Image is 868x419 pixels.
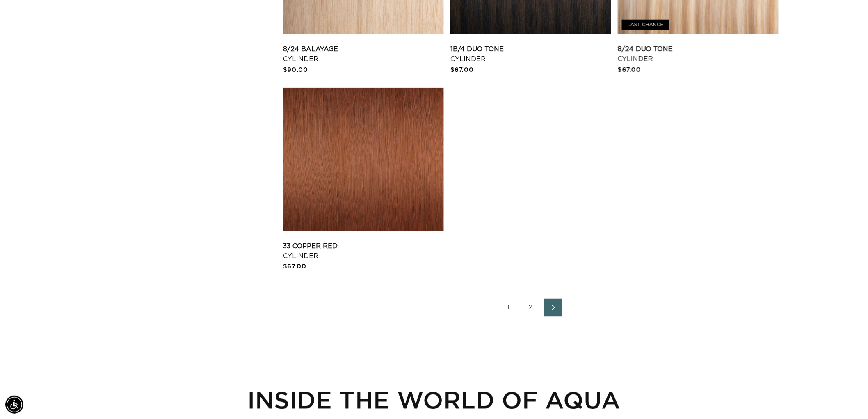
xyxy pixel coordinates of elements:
[283,299,779,317] nav: Pagination
[754,330,868,419] iframe: Chat Widget
[618,44,779,64] a: 8/24 Duo Tone Cylinder
[500,299,518,317] a: Page 1
[5,396,23,414] div: Accessibility Menu
[544,299,562,317] a: Next page
[522,299,540,317] a: Page 2
[450,44,611,64] a: 1B/4 Duo Tone Cylinder
[283,241,444,261] a: 33 Copper Red Cylinder
[89,386,779,414] h2: INSIDE THE WORLD OF AQUA
[283,44,444,64] a: 8/24 Balayage Cylinder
